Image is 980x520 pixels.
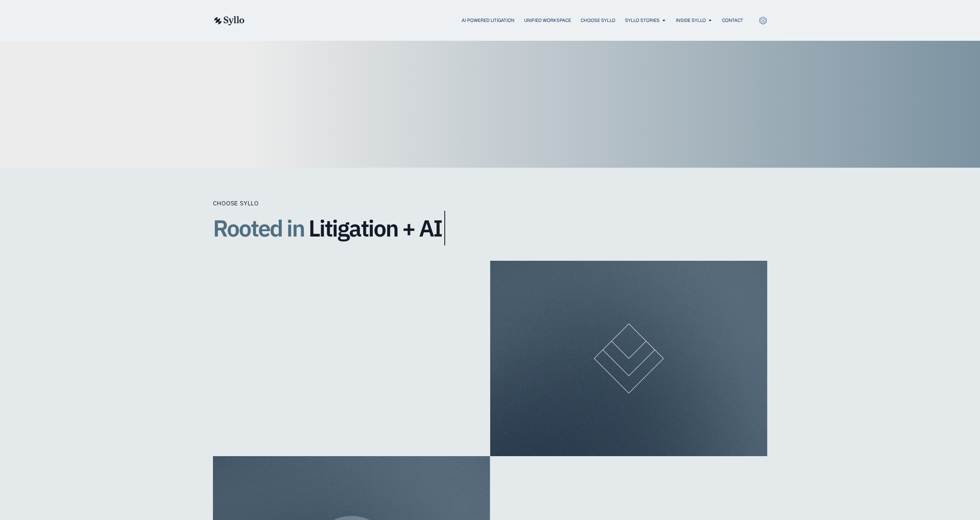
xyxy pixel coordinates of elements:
a: AI Powered Litigation [462,17,514,24]
a: Choose Syllo [581,17,615,24]
span: Rooted in [213,211,304,245]
a: Syllo Stories [625,17,660,24]
a: Unified Workspace [524,17,571,24]
div: Choose Syllo [213,198,521,208]
div: Menu Toggle [260,17,743,24]
nav: Menu [260,17,743,24]
a: Inside Syllo [676,17,706,24]
span: Litigation + AI [308,215,442,241]
img: syllo [213,16,245,25]
a: Contact [722,17,743,24]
